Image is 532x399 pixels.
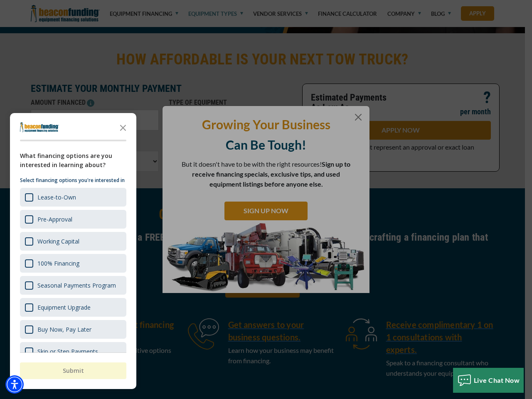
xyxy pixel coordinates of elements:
[20,298,126,317] div: Equipment Upgrade
[10,113,136,389] div: Survey
[37,259,79,267] div: 100% Financing
[20,342,126,361] div: Skip or Step Payments
[20,188,126,207] div: Lease-to-Own
[37,237,79,245] div: Working Capital
[37,215,72,223] div: Pre-Approval
[20,276,126,295] div: Seasonal Payments Program
[5,375,24,394] div: Accessibility Menu
[20,320,126,339] div: Buy Now, Pay Later
[20,362,126,379] button: Submit
[20,176,126,185] p: Select financing options you're interested in
[20,210,126,229] div: Pre-Approval
[20,254,126,273] div: 100% Financing
[37,325,91,333] div: Buy Now, Pay Later
[37,193,76,201] div: Lease-to-Own
[20,122,59,132] img: Company logo
[20,151,126,170] div: What financing options are you interested in learning about?
[115,119,131,135] button: Close the survey
[453,368,524,393] button: Live Chat Now
[37,303,91,311] div: Equipment Upgrade
[20,232,126,251] div: Working Capital
[37,281,116,289] div: Seasonal Payments Program
[474,376,520,384] span: Live Chat Now
[37,347,98,355] div: Skip or Step Payments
